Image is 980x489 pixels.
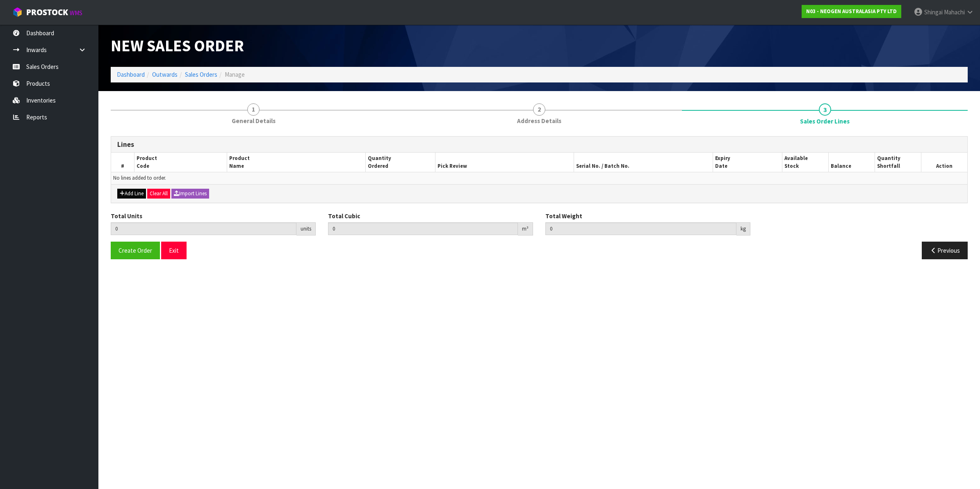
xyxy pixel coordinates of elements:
input: Total Weight [545,222,736,235]
button: Exit [161,242,187,259]
th: Serial No. / Batch No. [574,153,713,172]
span: New Sales Order [111,35,244,56]
small: WMS [70,9,82,17]
span: Create Order [119,247,152,254]
span: 1 [247,103,260,116]
input: Total Cubic [328,222,518,235]
button: Previous [922,242,968,259]
label: Total Cubic [328,212,360,220]
span: ProStock [26,7,68,18]
img: cube-alt.png [12,7,23,17]
span: General Details [232,117,276,125]
a: Outwards [152,71,178,78]
label: Total Units [111,212,142,220]
th: Balance [828,153,875,172]
button: Clear All [147,189,170,199]
div: kg [736,222,750,235]
th: Action [921,153,967,172]
div: m³ [518,222,533,235]
th: Pick Review [435,153,574,172]
label: Total Weight [545,212,582,220]
span: Manage [225,71,245,78]
th: Quantity Ordered [366,153,435,172]
th: Available Stock [782,153,829,172]
button: Import Lines [171,189,209,199]
span: Mahachi [944,8,965,16]
span: Sales Order Lines [800,117,850,126]
span: Sales Order Lines [111,130,968,265]
th: Product Code [134,153,227,172]
th: Expiry Date [713,153,782,172]
input: Total Units [111,222,296,235]
span: Address Details [517,117,561,125]
th: Product Name [227,153,366,172]
a: Sales Orders [185,71,217,78]
button: Create Order [111,242,160,259]
button: Add Line [117,189,146,199]
span: Shingai [924,8,943,16]
th: # [111,153,134,172]
div: units [296,222,316,235]
td: No lines added to order. [111,172,967,184]
h3: Lines [117,141,961,149]
th: Quantity Shortfall [875,153,921,172]
span: 2 [533,103,545,116]
a: Dashboard [117,71,145,78]
strong: N03 - NEOGEN AUSTRALASIA PTY LTD [806,8,897,15]
span: 3 [819,103,831,116]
